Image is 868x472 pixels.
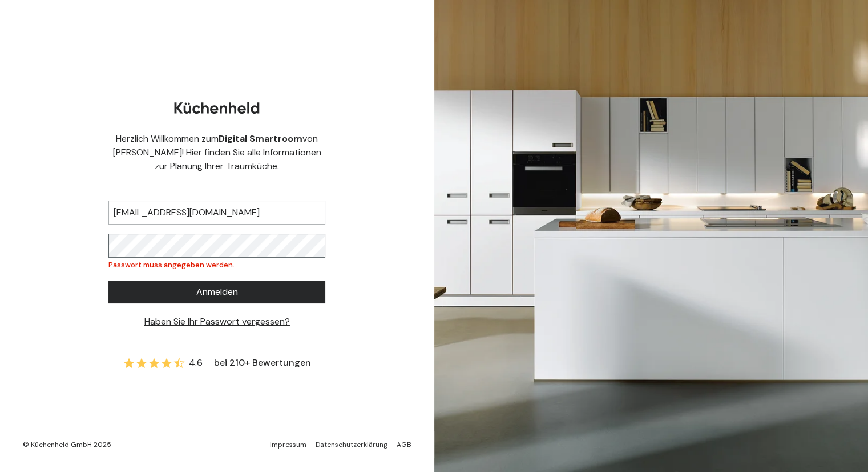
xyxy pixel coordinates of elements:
span: Anmelden [196,285,238,299]
div: © Küchenheld GmbH 2025 [23,440,111,449]
a: Impressum [270,440,306,449]
span: bei 210+ Bewertungen [214,356,311,370]
a: Haben Sie Ihr Passwort vergessen? [144,315,290,327]
a: Datenschutzerklärung [316,440,387,449]
img: Kuechenheld logo [174,102,260,114]
button: Anmelden [108,281,325,303]
a: AGB [397,440,411,449]
input: E-Mail-Adresse [108,201,325,225]
small: Passwort muss angegeben werden. [108,260,235,270]
div: Herzlich Willkommen zum von [PERSON_NAME]! Hier finden Sie alle Informationen zur Planung Ihrer T... [108,132,325,173]
span: 4.6 [189,356,203,370]
b: Digital Smartroom [219,133,302,145]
